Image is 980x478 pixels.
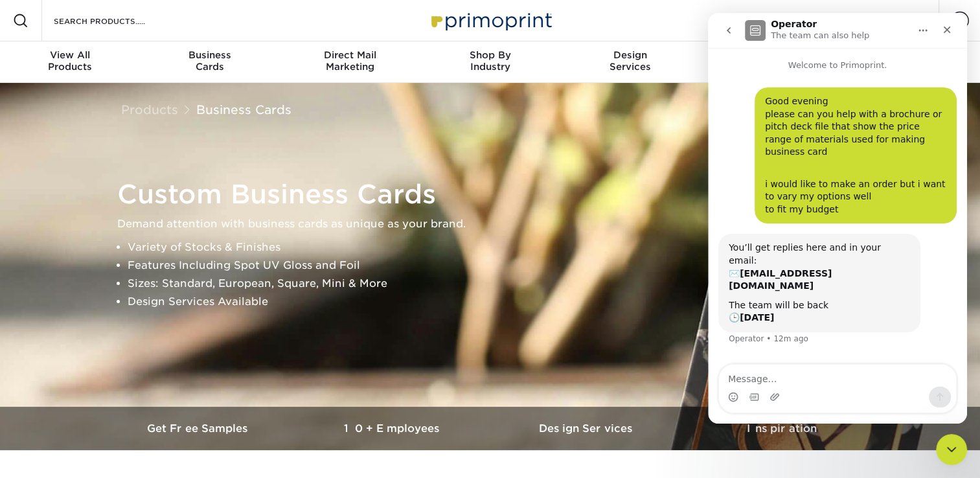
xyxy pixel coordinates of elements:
[685,422,879,435] h3: Inspiration
[685,407,879,450] a: Inspiration
[700,41,840,83] a: Resources& Templates
[280,49,420,61] span: Direct Mail
[936,434,967,465] iframe: Intercom live chat
[420,41,560,83] a: Shop ByIndustry
[296,422,490,435] h3: 10+ Employees
[117,179,875,210] h1: Custom Business Cards
[102,407,296,450] a: Get Free Samples
[52,13,179,28] input: SEARCH PRODUCTS.....
[196,102,291,117] a: Business Cards
[490,422,685,435] h3: Design Services
[140,41,280,83] a: BusinessCards
[426,6,555,34] img: Primoprint
[490,407,685,450] a: Design Services
[700,49,840,73] div: & Templates
[700,49,840,61] span: Resources
[140,49,280,73] div: Cards
[708,13,967,424] iframe: Intercom live chat
[128,293,875,311] li: Design Services Available
[121,102,178,117] a: Products
[128,275,875,293] li: Sizes: Standard, European, Square, Mini & More
[420,49,560,61] span: Shop By
[128,238,875,256] li: Variety of Stocks & Finishes
[102,422,296,435] h3: Get Free Samples
[280,49,420,73] div: Marketing
[560,41,700,83] a: DesignServices
[117,215,875,233] p: Demand attention with business cards as unique as your brand.
[280,41,420,83] a: Direct MailMarketing
[128,256,875,275] li: Features Including Spot UV Gloss and Foil
[560,49,700,73] div: Services
[560,49,700,61] span: Design
[140,49,280,61] span: Business
[296,407,490,450] a: 10+ Employees
[420,49,560,73] div: Industry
